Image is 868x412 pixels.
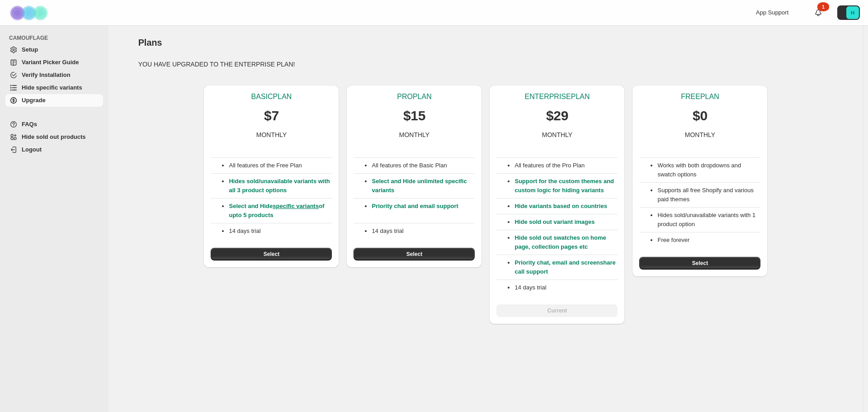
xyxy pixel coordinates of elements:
[138,38,162,47] span: Plans
[264,251,279,258] span: Select
[514,233,618,251] p: Hide sold out swatches on home page, collection pages etc
[372,177,475,195] p: Select and Hide unlimited specific variants
[657,161,760,179] li: Works with both dropdowns and swatch options
[524,92,590,101] p: ENTERPRISE PLAN
[372,161,475,170] p: All features of the Basic Plan
[657,186,760,204] li: Supports all free Shopify and various paid themes
[211,248,332,260] button: Select
[22,59,79,66] span: Variant Picker Guide
[846,6,859,19] span: Avatar with initials H
[22,84,82,91] span: Hide specific variants
[22,97,46,104] span: Upgrade
[514,283,618,292] p: 14 days trial
[837,5,860,20] button: Avatar with initials H
[22,71,71,78] span: Verify Installation
[138,60,834,69] p: YOU HAVE UPGRADED TO THE ENTERPRISE PLAN!
[229,227,332,236] p: 14 days trial
[354,248,475,260] button: Select
[399,130,429,139] p: MONTHLY
[372,202,475,220] p: Priority chat and email support
[546,107,568,125] p: $29
[756,9,788,16] span: App Support
[406,251,422,258] span: Select
[5,43,103,56] a: Setup
[5,118,103,131] a: FAQs
[639,257,760,270] button: Select
[7,0,52,25] img: Camouflage
[657,211,760,229] li: Hides sold/unavailable variants with 1 product option
[692,260,708,267] span: Select
[514,258,618,276] p: Priority chat, email and screenshare call support
[22,121,37,128] span: FAQs
[851,10,854,15] text: H
[681,92,719,101] p: FREE PLAN
[5,81,103,94] a: Hide specific variants
[514,161,618,170] p: All features of the Pro Plan
[22,146,42,153] span: Logout
[5,94,103,107] a: Upgrade
[514,202,618,211] p: Hide variants based on countries
[685,130,715,139] p: MONTHLY
[397,92,431,101] p: PRO PLAN
[251,92,292,101] p: BASIC PLAN
[229,202,332,220] p: Select and Hide of upto 5 products
[514,218,618,227] p: Hide sold out variant images
[5,56,103,69] a: Variant Picker Guide
[22,46,38,53] span: Setup
[229,177,332,195] p: Hides sold/unavailable variants with all 3 product options
[5,143,103,156] a: Logout
[693,107,708,125] p: $0
[5,131,103,143] a: Hide sold out products
[9,34,104,42] span: CAMOUFLAGE
[403,107,425,125] p: $15
[256,130,287,139] p: MONTHLY
[372,227,475,236] p: 14 days trial
[273,203,319,209] a: specific variants
[817,2,829,11] div: 1
[814,8,823,17] a: 1
[657,236,760,245] li: Free forever
[229,161,332,170] p: All features of the Free Plan
[264,107,279,125] p: $7
[542,130,572,139] p: MONTHLY
[514,177,618,195] p: Support for the custom themes and custom logic for hiding variants
[22,133,86,140] span: Hide sold out products
[5,69,103,81] a: Verify Installation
